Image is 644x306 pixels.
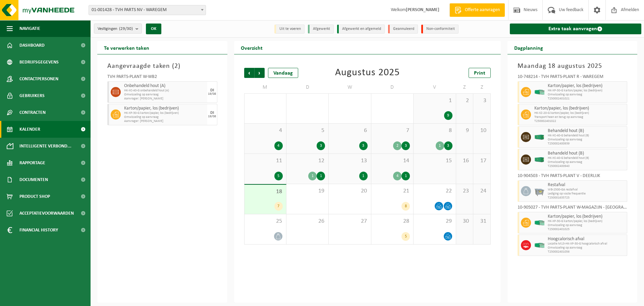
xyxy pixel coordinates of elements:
[548,151,626,156] span: Behandeld hout (B)
[332,157,367,165] span: 13
[534,157,544,162] img: HK-XC-40-GN-00
[124,97,206,101] span: Aanvrager: [PERSON_NAME]
[414,81,456,93] td: V
[548,128,626,134] span: Behandeld hout (B)
[477,157,487,165] span: 17
[393,141,401,150] div: 2
[548,188,626,192] span: WB-2500-GA restafval
[548,227,626,231] span: T250002401025
[421,25,459,34] li: Non-conformiteit
[507,41,550,54] h2: Dagplanning
[290,157,325,165] span: 12
[335,68,400,78] div: Augustus 2025
[456,81,473,93] td: Z
[124,115,206,119] span: Omwisseling op aanvraag
[308,172,317,180] div: 1
[208,92,216,96] div: 19/08
[444,141,452,150] div: 3
[375,127,410,134] span: 7
[474,71,485,76] span: Print
[375,187,410,195] span: 21
[124,111,206,115] span: HK-XP-30-G karton/papier, los (bedrijven)
[248,218,283,225] span: 25
[210,88,214,92] div: DI
[308,25,334,34] li: Afgewerkt
[460,218,470,225] span: 30
[210,111,214,115] div: DI
[534,243,544,248] img: HK-XP-30-GN-00
[401,232,410,241] div: 5
[375,218,410,225] span: 28
[393,172,401,180] div: 4
[548,156,626,160] span: HK-XC-40-G behandeld hout (B)
[359,141,368,150] div: 3
[417,187,452,195] span: 22
[107,61,217,71] h3: Aangevraagde taken ( )
[19,37,45,54] span: Dashboard
[274,172,283,180] div: 5
[124,89,206,93] span: HK-XC-40-G onbehandeld hout (A)
[19,138,71,155] span: Intelligente verbond...
[19,54,59,71] span: Bedrijfsgegevens
[124,119,206,123] span: Aanvrager: [PERSON_NAME]
[332,187,367,195] span: 20
[274,141,283,150] div: 4
[248,188,283,195] span: 18
[234,41,269,54] h2: Overzicht
[548,134,626,138] span: HK-XC-40-G behandeld hout (B)
[518,75,628,81] div: 10-748214 - TVH PARTS-PLANT R - WAREGEM
[174,63,178,70] span: 2
[255,68,265,78] span: Volgende
[477,97,487,104] span: 3
[19,20,40,37] span: Navigatie
[375,157,410,165] span: 14
[290,127,325,134] span: 5
[19,171,48,188] span: Documenten
[290,218,325,225] span: 26
[19,222,58,238] span: Financial History
[98,24,133,34] span: Vestigingen
[208,115,216,118] div: 19/08
[19,87,45,104] span: Gebruikers
[548,223,626,227] span: Omwisseling op aanvraag
[119,27,133,31] count: (29/30)
[534,186,544,196] img: WB-2500-GAL-GY-01
[463,7,501,13] span: Offerte aanvragen
[274,202,283,211] div: 7
[449,3,505,17] a: Offerte aanvragen
[19,104,46,121] span: Contracten
[436,141,444,150] div: 1
[473,81,490,93] td: Z
[444,111,452,120] div: 9
[534,111,626,115] span: HK-XZ-20-G karton/papier, los (bedrijven)
[518,205,628,212] div: 10-905027 - TVH PARTS-PLANT W-MAGAZIJN - [GEOGRAPHIC_DATA]
[97,41,156,54] h2: Te verwerken taken
[94,24,142,34] button: Vestigingen(29/30)
[518,174,628,180] div: 10-904503 - TVH PARTS-PLANT V - DEERLIJK
[124,106,206,111] span: Karton/papier, los (bedrijven)
[518,61,628,71] h3: Maandag 18 augustus 2025
[548,83,626,89] span: Karton/papier, los (bedrijven)
[548,192,626,196] span: Lediging op vaste frequentie
[248,127,283,134] span: 4
[460,127,470,134] span: 9
[89,5,206,15] span: 01-001428 - TVH PARTS NV - WAREGEM
[332,127,367,134] span: 6
[371,81,414,93] td: D
[19,155,45,171] span: Rapportage
[359,172,368,180] div: 1
[548,246,626,250] span: Omwisseling op aanvraag
[417,97,452,104] span: 1
[534,115,626,119] span: Transport heen en terug op aanvraag
[548,242,626,246] span: Locatie M13-HK-XP-30-G hoogcalorisch afval
[19,188,50,205] span: Product Shop
[548,236,626,242] span: Hoogcalorisch afval
[477,187,487,195] span: 24
[548,89,626,93] span: HK-XP-30-G karton/papier, los (bedrijven)
[317,172,325,180] div: 1
[417,127,452,134] span: 8
[268,68,298,78] div: Vandaag
[286,81,329,93] td: D
[548,182,626,188] span: Restafval
[548,93,626,97] span: Omwisseling op aanvraag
